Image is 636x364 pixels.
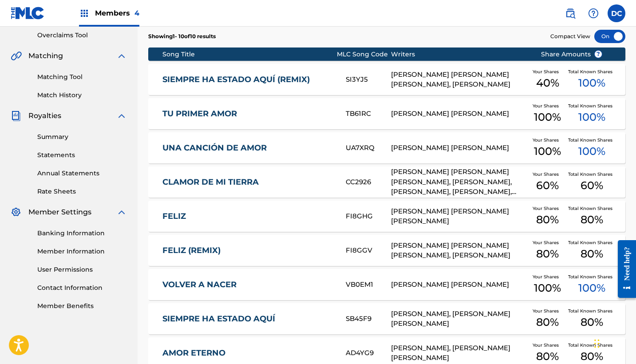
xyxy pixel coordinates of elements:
[116,207,127,218] img: expand
[37,132,127,142] a: Summary
[162,75,334,85] a: SIEMPRE HA ESTADO AQUÍ (REMIX)
[588,8,599,19] img: help
[541,50,602,59] span: Share Amounts
[11,111,21,121] img: Royalties
[568,103,616,109] span: Total Known Shares
[37,72,127,82] a: Matching Tool
[391,343,527,363] div: [PERSON_NAME], [PERSON_NAME] [PERSON_NAME]
[568,137,616,143] span: Total Known Shares
[391,50,527,59] div: Writers
[578,280,605,296] span: 100 %
[533,205,562,212] span: Your Shares
[581,212,603,228] span: 80 %
[581,314,603,330] span: 80 %
[162,348,334,358] a: AMOR ETERNO
[536,75,559,91] span: 40 %
[162,109,334,119] a: TU PRIMER AMOR
[37,265,127,274] a: User Permissions
[533,103,562,109] span: Your Shares
[37,283,127,293] a: Contact Information
[536,178,559,194] span: 60 %
[611,233,636,306] iframe: Resource Center
[162,177,334,187] a: CLAMOR DE MI TIERRA
[391,309,527,329] div: [PERSON_NAME], [PERSON_NAME] [PERSON_NAME]
[568,308,616,314] span: Total Known Shares
[37,187,127,196] a: Rate Sheets
[37,91,127,100] a: Match History
[346,314,391,324] div: SB45F9
[391,167,527,197] div: [PERSON_NAME] [PERSON_NAME] [PERSON_NAME], [PERSON_NAME], [PERSON_NAME], [PERSON_NAME], [PERSON_N...
[391,70,527,90] div: [PERSON_NAME] [PERSON_NAME] [PERSON_NAME], [PERSON_NAME]
[162,143,334,153] a: UNA CANCIÓN DE AMOR
[346,211,391,222] div: FI8GHG
[391,143,527,153] div: [PERSON_NAME] [PERSON_NAME]
[533,273,562,280] span: Your Shares
[391,241,527,261] div: [PERSON_NAME] [PERSON_NAME] [PERSON_NAME], [PERSON_NAME]
[594,330,600,357] div: Arrastrar
[162,314,334,324] a: SIEMPRE HA ESTADO AQUÍ
[578,143,605,159] span: 100 %
[346,75,391,85] div: SI3YJ5
[11,7,45,20] img: MLC Logo
[592,321,636,364] iframe: Chat Widget
[550,32,590,40] span: Compact View
[346,280,391,290] div: VB0EM1
[346,143,391,153] div: UA7XRQ
[578,109,605,125] span: 100 %
[581,246,603,262] span: 80 %
[533,308,562,314] span: Your Shares
[37,247,127,256] a: Member Information
[534,280,561,296] span: 100 %
[568,68,616,75] span: Total Known Shares
[534,143,561,159] span: 100 %
[534,109,561,125] span: 100 %
[162,50,336,59] div: Song Title
[116,111,127,121] img: expand
[162,280,334,290] a: VOLVER A NACER
[37,229,127,238] a: Banking Information
[536,212,559,228] span: 80 %
[608,4,625,22] div: User Menu
[346,177,391,187] div: CC2926
[337,50,391,59] div: MLC Song Code
[162,211,334,222] a: FELIZ
[585,4,602,22] div: Help
[391,206,527,226] div: [PERSON_NAME] [PERSON_NAME] [PERSON_NAME]
[391,109,527,119] div: [PERSON_NAME] [PERSON_NAME]
[568,205,616,212] span: Total Known Shares
[11,207,21,218] img: Member Settings
[148,32,216,40] p: Showing 1 - 10 of 10 results
[346,348,391,358] div: AD4YG9
[536,246,559,262] span: 80 %
[134,9,139,17] span: 4
[595,51,602,58] span: ?
[568,171,616,178] span: Total Known Shares
[536,314,559,330] span: 80 %
[79,8,90,19] img: Top Rightsholders
[391,280,527,290] div: [PERSON_NAME] [PERSON_NAME]
[565,8,576,19] img: search
[116,51,127,61] img: expand
[533,239,562,246] span: Your Shares
[568,342,616,348] span: Total Known Shares
[533,171,562,178] span: Your Shares
[568,239,616,246] span: Total Known Shares
[11,51,22,61] img: Matching
[533,137,562,143] span: Your Shares
[28,111,61,121] span: Royalties
[162,245,334,256] a: FELIZ (REMIX)
[561,4,579,22] a: Public Search
[578,75,605,91] span: 100 %
[95,8,139,18] span: Members
[346,109,391,119] div: TB61RC
[581,178,603,194] span: 60 %
[37,169,127,178] a: Annual Statements
[28,207,91,218] span: Member Settings
[568,273,616,280] span: Total Known Shares
[37,150,127,160] a: Statements
[592,321,636,364] div: Widget de chat
[533,68,562,75] span: Your Shares
[533,342,562,348] span: Your Shares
